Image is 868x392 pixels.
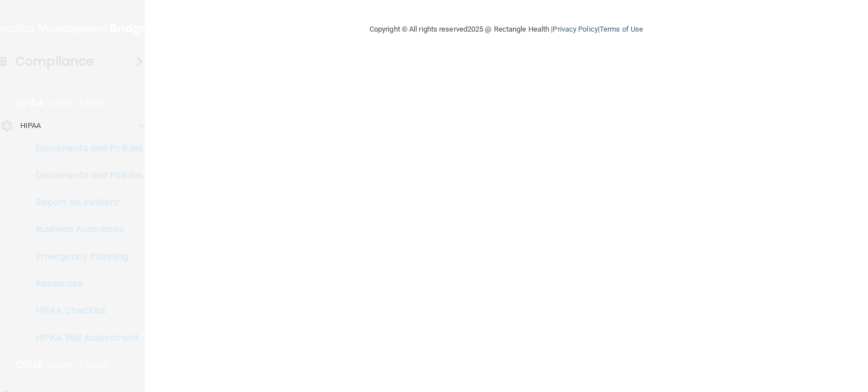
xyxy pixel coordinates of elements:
p: HIPAA Risk Assessment [7,332,162,343]
a: Privacy Policy [553,25,597,33]
p: HIPAA [15,96,44,110]
p: OSHA [15,358,44,372]
p: Learn More! [50,96,110,110]
p: Learn More! [49,358,109,372]
p: Documents and Policies [7,170,162,181]
a: Terms of Use [600,25,643,33]
p: Emergency Planning [7,251,162,262]
div: Copyright © All rights reserved 2025 @ Rectangle Health | | [300,11,713,47]
p: Documents and Policies [7,143,162,154]
h4: Compliance [15,54,94,69]
p: Business Associates [7,224,162,235]
p: HIPAA [20,119,41,133]
p: HIPAA Checklist [7,305,162,316]
p: Report an Incident [7,197,162,208]
p: Resources [7,278,162,289]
